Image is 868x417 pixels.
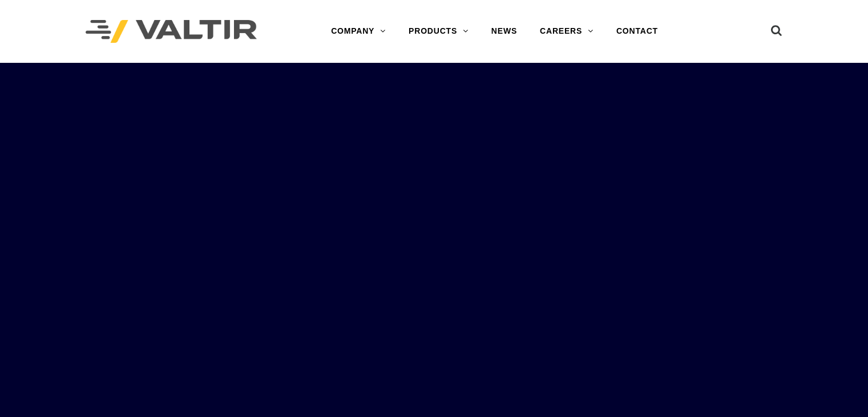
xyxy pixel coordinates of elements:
[86,20,257,43] img: Valtir
[528,20,605,43] a: CAREERS
[397,20,480,43] a: PRODUCTS
[320,20,397,43] a: COMPANY
[605,20,669,43] a: CONTACT
[480,20,528,43] a: NEWS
